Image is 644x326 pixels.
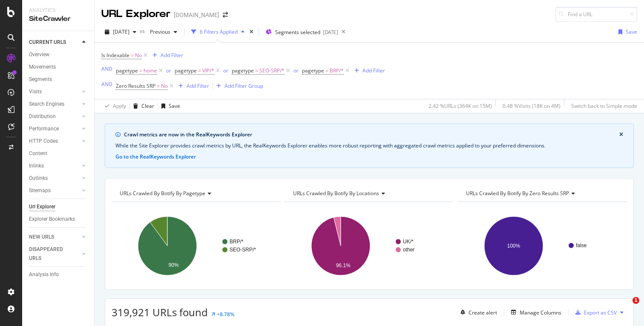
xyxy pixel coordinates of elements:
[302,67,324,74] span: pagetype
[29,215,88,224] a: Explorer Bookmarks
[503,102,561,110] div: 0.48 % Visits ( 18K on 4M )
[198,67,201,74] span: =
[29,87,42,96] div: Visits
[507,243,520,249] text: 100%
[275,29,320,36] span: Segments selected
[105,124,634,168] div: info banner
[230,247,256,253] text: SEO-SRP/*
[403,247,414,253] text: other
[293,67,299,74] div: or
[29,100,64,109] div: Search Engines
[291,187,446,200] h4: URLs Crawled By Botify By locations
[158,99,180,113] button: Save
[187,82,209,89] div: Add Filter
[29,7,87,14] div: Analytics
[632,297,639,304] span: 1
[469,309,497,316] div: Create alert
[116,67,138,74] span: pagetype
[161,52,183,59] div: Add Filter
[259,65,285,77] span: SEO-SRP/*
[555,7,637,22] input: Find a URL
[29,124,80,133] a: Performance
[330,65,344,77] span: BRP/*
[572,306,617,319] button: Export as CSV
[293,190,379,197] span: URLs Crawled By Botify By locations
[174,11,219,19] div: [DOMAIN_NAME]
[568,99,637,113] button: Switch back to Simple mode
[202,65,214,77] span: VIP/*
[29,215,75,224] div: Explorer Bookmarks
[617,129,625,140] button: close banner
[325,67,328,74] span: =
[428,102,492,110] div: 2.42 % URLs ( 364K on 15M )
[29,75,52,84] div: Segments
[175,67,197,74] span: pagetype
[336,263,350,268] text: 96.1%
[29,202,55,211] div: Url Explorer
[255,67,258,74] span: =
[520,309,561,316] div: Manage Columns
[115,142,623,150] div: While the Site Explorer provides crawl metrics by URL, the RealKeywords Explorer enables more rob...
[101,52,129,59] span: Is Indexable
[584,309,617,316] div: Export as CSV
[29,112,80,121] a: Distribution
[130,99,154,113] button: Clear
[29,112,56,121] div: Distribution
[101,80,112,88] button: AND
[131,52,134,59] span: =
[362,67,385,74] div: Add Filter
[188,25,248,39] button: 6 Filters Applied
[29,245,80,263] a: DISAPPEARED URLS
[29,270,88,279] a: Analysis Info
[457,306,497,319] button: Create alert
[508,307,561,317] button: Manage Columns
[200,28,238,35] div: 6 Filters Applied
[101,99,126,113] button: Apply
[101,25,140,39] button: [DATE]
[29,87,80,96] a: Visits
[29,186,51,195] div: Sitemaps
[29,137,80,146] a: HTTP Codes
[141,102,154,110] div: Clear
[29,162,80,170] a: Inlinks
[29,174,48,183] div: Outlinks
[29,233,54,242] div: NEW URLS
[29,149,47,158] div: Content
[232,67,254,74] span: pagetype
[169,262,179,268] text: 90%
[118,187,273,200] h4: URLs Crawled By Botify By pagetype
[112,209,281,283] svg: A chart.
[101,65,112,73] button: AND
[223,66,228,75] button: or
[29,202,88,211] a: Url Explorer
[157,82,160,89] span: =
[223,12,228,18] div: arrow-right-arrow-left
[29,174,80,183] a: Outlinks
[262,25,338,39] button: Segments selected[DATE]
[466,190,569,197] span: URLs Crawled By Botify By Zero Results SRP
[29,100,80,109] a: Search Engines
[116,82,155,89] span: Zero Results SRP
[101,65,112,72] div: AND
[115,153,196,161] button: Go to the RealKeywords Explorer
[29,124,59,133] div: Performance
[213,81,263,91] button: Add Filter Group
[161,80,168,92] span: No
[29,186,80,195] a: Sitemaps
[576,242,587,248] text: false
[285,209,454,283] div: A chart.
[147,25,181,39] button: Previous
[626,28,637,35] div: Save
[144,65,157,77] span: home
[323,29,338,36] div: [DATE]
[615,25,637,39] button: Save
[248,28,255,36] div: times
[29,38,66,47] div: CURRENT URLS
[458,209,627,283] svg: A chart.
[29,149,88,158] a: Content
[293,66,299,75] button: or
[29,137,58,146] div: HTTP Codes
[147,28,170,35] span: Previous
